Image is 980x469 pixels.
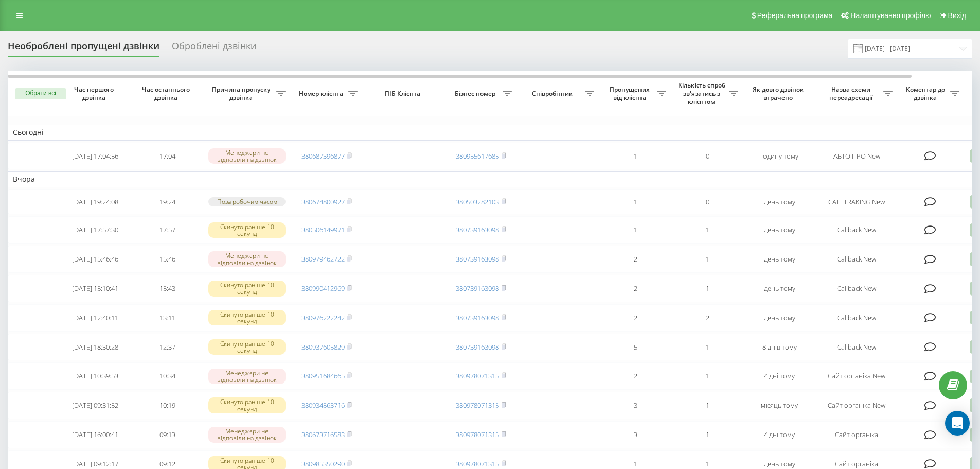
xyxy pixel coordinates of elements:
a: 380503282103 [456,197,499,206]
td: 0 [671,143,743,170]
td: 8 днів тому [743,334,815,361]
td: [DATE] 17:04:56 [59,143,131,170]
td: 1 [599,143,671,170]
td: день тому [743,304,815,332]
td: 17:04 [131,143,203,170]
td: 17:57 [131,216,203,244]
td: 1 [599,216,671,244]
a: 380979462722 [301,254,345,264]
a: 380673716583 [301,430,345,439]
a: 380978071315 [456,430,499,439]
span: Час першого дзвінка [67,85,123,101]
div: Скинуто раніше 10 секунд [208,222,286,238]
span: Коментар до дзвінка [903,85,950,101]
a: 380985350290 [301,459,345,468]
td: 1 [671,216,743,244]
td: 1 [671,362,743,390]
td: 10:34 [131,362,203,390]
td: 1 [671,334,743,361]
a: 380978071315 [456,371,499,380]
td: 12:37 [131,334,203,361]
div: Скинуто раніше 10 секунд [208,339,286,355]
div: Open Intercom Messenger [945,411,970,436]
td: 1 [671,246,743,273]
div: Менеджери не відповіли на дзвінок [208,369,286,384]
td: 15:43 [131,275,203,302]
a: 380739163098 [456,254,499,264]
td: Callback New [815,334,898,361]
span: Кількість спроб зв'язатись з клієнтом [676,81,729,106]
td: Callback New [815,246,898,273]
span: Бізнес номер [450,90,503,98]
div: Необроблені пропущені дзвінки [8,41,159,57]
div: Менеджери не відповіли на дзвінок [208,251,286,267]
td: 2 [599,275,671,302]
div: Скинуто раніше 10 секунд [208,281,286,296]
span: Налаштування профілю [850,11,931,20]
td: годину тому [743,143,815,170]
a: 380937605829 [301,342,345,352]
div: Менеджери не відповіли на дзвінок [208,427,286,442]
td: 5 [599,334,671,361]
span: Співробітник [522,90,585,98]
div: Оброблені дзвінки [172,41,256,57]
a: 380739163098 [456,284,499,293]
td: [DATE] 16:00:41 [59,421,131,448]
td: [DATE] 18:30:28 [59,334,131,361]
td: Сайт органіка [815,421,898,448]
span: Реферальна програма [757,11,833,20]
td: 3 [599,392,671,419]
a: 380739163098 [456,225,499,234]
td: АВТО ПРО New [815,143,898,170]
a: 380978071315 [456,401,499,410]
td: 4 дні тому [743,421,815,448]
td: [DATE] 19:24:08 [59,189,131,215]
td: день тому [743,216,815,244]
div: Скинуто раніше 10 секунд [208,310,286,325]
a: 380951684665 [301,371,345,380]
div: Менеджери не відповіли на дзвінок [208,148,286,164]
a: 380674800927 [301,197,345,206]
td: [DATE] 15:46:46 [59,246,131,273]
a: 380978071315 [456,459,499,468]
a: 380687396877 [301,151,345,161]
a: 380506149971 [301,225,345,234]
td: 3 [599,421,671,448]
td: 1 [671,421,743,448]
td: 2 [671,304,743,332]
td: CALLTRAKING New [815,189,898,215]
span: Пропущених від клієнта [604,85,657,101]
td: [DATE] 12:40:11 [59,304,131,332]
td: 1 [671,392,743,419]
td: 0 [671,189,743,215]
td: Callback New [815,216,898,244]
span: Час останнього дзвінка [139,85,195,101]
td: день тому [743,275,815,302]
td: Callback New [815,275,898,302]
td: Callback New [815,304,898,332]
td: 1 [599,189,671,215]
span: Як довго дзвінок втрачено [752,85,807,101]
td: Сайт органіка New [815,362,898,390]
td: 15:46 [131,246,203,273]
td: день тому [743,189,815,215]
a: 380976222242 [301,313,345,322]
td: 4 дні тому [743,362,815,390]
td: 2 [599,362,671,390]
div: Скинуто раніше 10 секунд [208,397,286,413]
span: ПІБ Клієнта [371,90,436,98]
td: місяць тому [743,392,815,419]
span: Причина пропуску дзвінка [208,85,276,101]
td: 13:11 [131,304,203,332]
td: [DATE] 17:57:30 [59,216,131,244]
td: Сайт органіка New [815,392,898,419]
div: Поза робочим часом [208,197,286,206]
a: 380934563716 [301,401,345,410]
button: Обрати всі [15,88,66,99]
td: день тому [743,246,815,273]
a: 380739163098 [456,313,499,322]
a: 380739163098 [456,342,499,352]
td: [DATE] 15:10:41 [59,275,131,302]
a: 380990412969 [301,284,345,293]
a: 380955617685 [456,151,499,161]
